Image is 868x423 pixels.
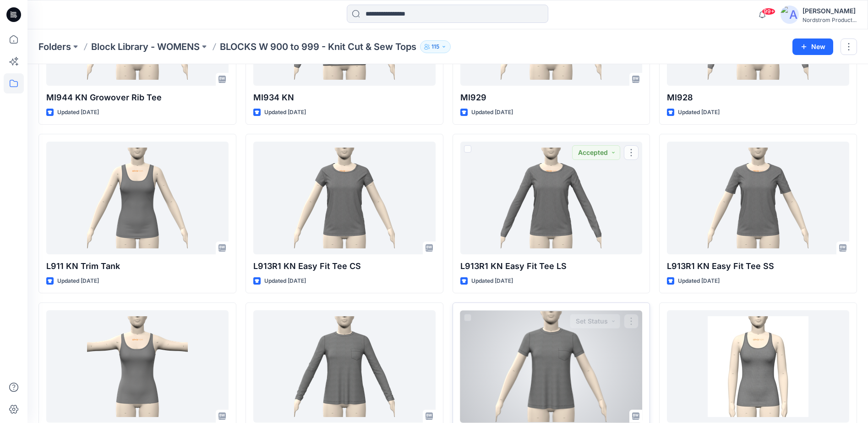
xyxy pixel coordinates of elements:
[667,142,849,254] a: L913R1 KN Easy Fit Tee SS
[678,276,720,286] p: Updated [DATE]
[46,310,229,423] a: MI910 KN
[420,40,451,53] button: 115
[253,142,436,254] a: L913R1 KN Easy Fit Tee CS
[678,108,720,117] p: Updated [DATE]
[802,16,857,23] div: Nordstrom Product...
[57,108,99,117] p: Updated [DATE]
[667,310,849,423] a: L903 KN Slim Race Tank
[220,40,416,53] p: BLOCKS W 900 to 999 - Knit Cut & Sew Tops
[253,260,436,273] p: L913R1 KN Easy Fit Tee CS
[264,108,306,117] p: Updated [DATE]
[802,5,857,16] div: [PERSON_NAME]
[471,276,513,286] p: Updated [DATE]
[253,91,436,104] p: MI934 KN
[667,91,849,104] p: MI928
[46,260,229,273] p: L911 KN Trim Tank
[460,142,643,254] a: L913R1 KN Easy Fit Tee LS
[667,260,849,273] p: L913R1 KN Easy Fit Tee SS
[431,42,439,52] p: 115
[38,40,71,53] a: Folders
[471,108,513,117] p: Updated [DATE]
[792,38,833,55] button: New
[91,40,200,53] a: Block Library - WOMENS
[46,91,229,104] p: MI944 KN Growover Rib Tee
[781,5,799,24] img: avatar
[460,310,643,423] a: MI933-Short Sleeve
[762,8,775,15] span: 99+
[57,276,99,286] p: Updated [DATE]
[460,260,643,273] p: L913R1 KN Easy Fit Tee LS
[253,310,436,423] a: MI933-Long Sleeve
[264,276,306,286] p: Updated [DATE]
[460,91,643,104] p: MI929
[46,142,229,254] a: L911 KN Trim Tank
